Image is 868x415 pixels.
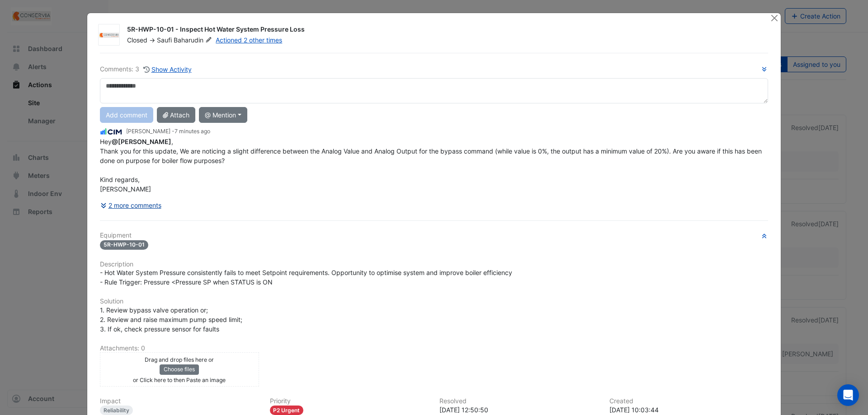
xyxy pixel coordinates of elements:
span: 2025-08-19 10:16:45 [175,128,210,135]
h6: Impact [100,397,259,405]
img: Conservia [99,31,119,40]
span: Saufi [157,36,172,44]
div: P2 Urgent [270,406,304,415]
div: [DATE] 12:50:50 [439,405,599,415]
button: Choose files [160,364,199,374]
span: -> [149,36,155,44]
h6: Description [100,261,768,268]
small: or Click here to then Paste an image [133,377,226,383]
h6: Created [609,397,769,405]
h6: Attachments: 0 [100,345,768,352]
div: Open Intercom Messenger [837,384,859,406]
h6: Solution [100,298,768,305]
span: - Hot Water System Pressure consistently fails to meet Setpoint requirements. Opportunity to opti... [100,269,514,286]
h6: Priority [270,397,429,405]
div: [DATE] 10:03:44 [609,405,769,415]
span: 1. Review bypass valve operation or; 2. Review and raise maximum pump speed limit; 3. If ok, chec... [100,306,242,333]
button: Show Activity [143,64,192,75]
button: Close [769,13,779,23]
button: @ Mention [199,107,247,123]
h6: Equipment [100,232,768,239]
small: Drag and drop files here or [145,356,214,363]
button: Attach [157,107,195,123]
span: 5R-HWP-10-01 [100,240,148,250]
a: Actioned 2 other times [216,36,282,44]
span: Baharudin [174,36,214,45]
span: Hey , Thank you for this update, We are noticing a slight difference between the Analog Value and... [100,138,764,193]
img: CIM [100,127,123,137]
div: Comments: 3 [100,64,192,75]
small: [PERSON_NAME] - [126,127,210,135]
div: Reliability [100,406,133,415]
div: 5R-HWP-10-01 - Inspect Hot Water System Pressure Loss [127,25,759,36]
button: 2 more comments [100,197,162,213]
h6: Resolved [439,397,599,405]
span: Closed [127,36,147,44]
span: s.baharudin@conservia.com [Conservia] [112,138,171,145]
